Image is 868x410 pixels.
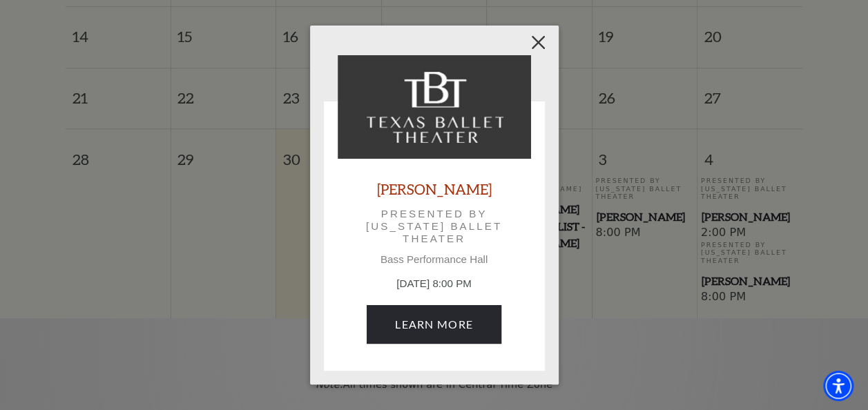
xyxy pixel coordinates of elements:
[357,208,512,246] p: Presented by [US_STATE] Ballet Theater
[525,30,551,56] button: Close
[338,276,531,292] p: [DATE] 8:00 PM
[338,253,531,266] p: Bass Performance Hall
[377,179,492,198] a: [PERSON_NAME]
[823,371,853,401] div: Accessibility Menu
[338,55,531,159] img: Peter Pan
[367,305,501,344] a: October 3, 8:00 PM Learn More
